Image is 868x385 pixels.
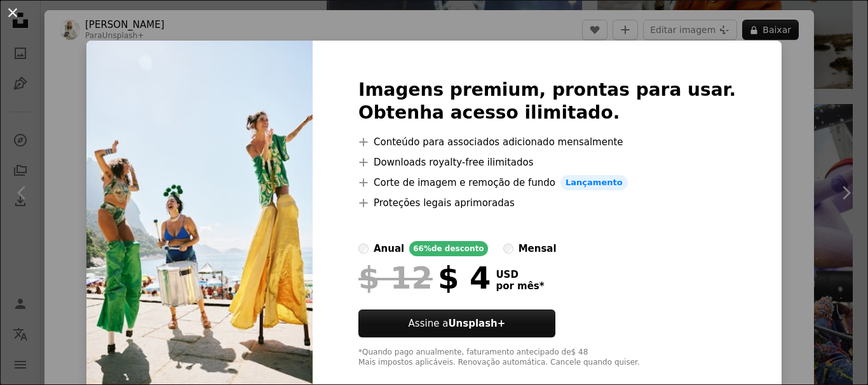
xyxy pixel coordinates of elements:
span: por mês * [496,280,544,292]
button: Assine aUnsplash+ [358,310,555,337]
li: Proteções legais aprimoradas [358,195,736,211]
strong: Unsplash+ [448,318,505,329]
input: anual66%de desconto [358,244,369,254]
li: Corte de imagem e remoção de fundo [358,175,736,190]
span: USD [496,269,544,280]
div: $ 4 [358,261,491,294]
div: 66% de desconto [409,241,487,256]
li: Conteúdo para associados adicionado mensalmente [358,134,736,150]
input: mensal [503,244,513,254]
div: mensal [519,241,557,256]
h2: Imagens premium, prontas para usar. Obtenha acesso ilimitado. [358,79,736,124]
span: $ 12 [358,261,433,294]
span: Lançamento [560,175,628,190]
div: anual [374,241,404,256]
li: Downloads royalty-free ilimitados [358,155,736,170]
div: *Quando pago anualmente, faturamento antecipado de $ 48 Mais impostos aplicáveis. Renovação autom... [358,348,736,368]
